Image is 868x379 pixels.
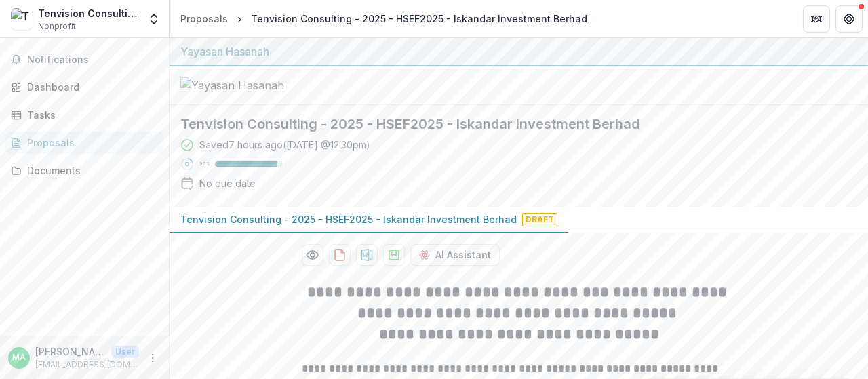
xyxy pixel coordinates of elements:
[180,116,835,132] h2: Tenvision Consulting - 2025 - HSEF2025 - Iskandar Investment Berhad
[175,9,593,28] nav: breadcrumb
[522,213,557,226] span: Draft
[180,43,857,60] div: Yayasan Hasanah
[5,132,163,154] a: Proposals
[180,12,228,26] div: Proposals
[180,212,517,226] p: Tenvision Consulting - 2025 - HSEF2025 - Iskandar Investment Berhad
[5,159,163,182] a: Documents
[27,54,158,66] span: Notifications
[35,359,139,371] p: [EMAIL_ADDRESS][DOMAIN_NAME]
[35,344,106,359] p: [PERSON_NAME]
[27,163,153,178] div: Documents
[27,108,153,122] div: Tasks
[251,12,587,26] div: Tenvision Consulting - 2025 - HSEF2025 - Iskandar Investment Berhad
[5,49,163,71] button: Notifications
[356,244,378,266] button: download-proposal
[383,244,405,266] button: download-proposal
[11,8,33,30] img: Tenvision Consulting
[38,20,76,33] span: Nonprofit
[144,5,163,33] button: Open entity switcher
[5,104,163,126] a: Tasks
[835,5,863,33] button: Get Help
[410,244,500,266] button: AI Assistant
[803,5,830,33] button: Partners
[180,77,316,94] img: Yayasan Hasanah
[329,244,351,266] button: download-proposal
[199,176,256,191] div: No due date
[27,80,153,94] div: Dashboard
[111,346,139,358] p: User
[27,136,153,150] div: Proposals
[144,350,161,366] button: More
[175,9,233,28] a: Proposals
[302,244,323,266] button: Preview 358b7804-0d51-4c96-ba89-adaa546fc2d9-0.pdf
[38,6,139,20] div: Tenvision Consulting
[5,76,163,98] a: Dashboard
[199,159,210,169] p: 92 %
[12,353,26,362] div: Mohd Faizal Bin Ayob
[199,138,370,152] div: Saved 7 hours ago ( [DATE] @ 12:30pm )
